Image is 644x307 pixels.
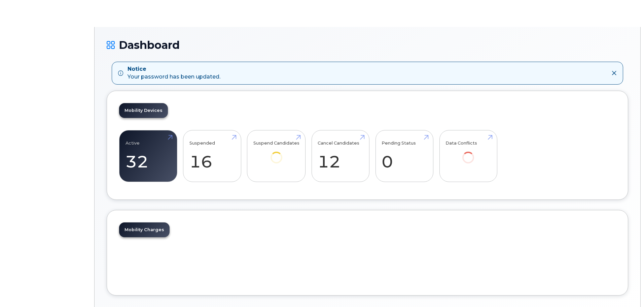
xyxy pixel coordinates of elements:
[445,134,491,173] a: Data Conflicts
[107,39,628,51] h1: Dashboard
[126,134,171,178] a: Active 32
[128,65,220,73] strong: Notice
[128,65,220,81] div: Your password has been updated.
[382,134,427,178] a: Pending Status 0
[119,222,170,237] a: Mobility Charges
[189,134,235,178] a: Suspended 16
[253,134,299,173] a: Suspend Candidates
[318,134,363,178] a: Cancel Candidates 12
[119,103,168,118] a: Mobility Devices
